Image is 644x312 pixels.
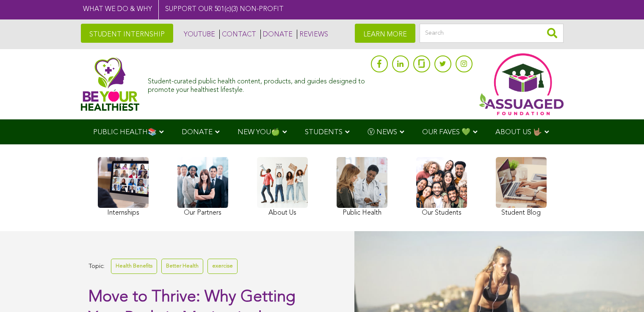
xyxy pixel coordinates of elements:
div: Navigation Menu [81,119,564,144]
span: Ⓥ NEWS [368,129,397,136]
a: Better Health [161,259,203,273]
a: exercise [207,259,238,273]
a: CONTACT [219,30,256,39]
img: glassdoor [418,59,424,68]
span: Topic: [88,261,105,272]
span: OUR FAVES 💚 [422,129,470,136]
span: DONATE [182,129,213,136]
a: STUDENT INTERNSHIP [81,24,173,43]
span: PUBLIC HEALTH📚 [93,129,157,136]
input: Search [420,24,564,43]
span: ABOUT US 🤟🏽 [495,129,542,136]
a: DONATE [260,30,293,39]
span: NEW YOU🍏 [238,129,280,136]
a: YOUTUBE [182,30,215,39]
a: LEARN MORE [355,24,415,43]
img: Assuaged App [479,53,564,115]
img: Assuaged [81,57,140,111]
a: REVIEWS [297,30,328,39]
iframe: Chat Widget [602,271,644,312]
div: Student-curated public health content, products, and guides designed to promote your healthiest l... [148,74,366,94]
span: STUDENTS [305,129,343,136]
a: Health Benefits [111,259,157,273]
